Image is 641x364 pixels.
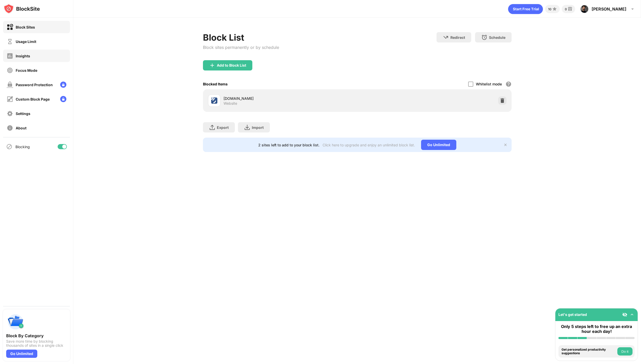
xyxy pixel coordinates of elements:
div: Password Protection [16,83,53,87]
img: time-usage-off.svg [7,38,13,45]
div: Insights [16,54,30,58]
div: Whitelist mode [476,82,502,86]
img: omni-setup-toggle.svg [629,312,635,317]
div: Usage Limit [16,39,36,44]
div: Redirect [450,35,465,40]
div: Get personalized productivity suggestions [562,348,616,355]
div: Block List [203,32,279,43]
div: 10 [548,7,551,11]
div: Click here to upgrade and enjoy an unlimited block list. [323,143,415,147]
button: Do it [617,347,633,356]
img: favicons [211,97,217,104]
div: Add to Block List [217,63,246,67]
img: push-categories.svg [6,313,25,331]
img: password-protection-off.svg [7,82,13,88]
div: Blocked Items [203,82,228,86]
div: [DOMAIN_NAME] [224,96,357,101]
img: eye-not-visible.svg [622,312,627,317]
img: ALV-UjUUOFDrLwiFezn6ZZMwtzIqeMywbklL7d32amjmfaLCbZlkQrKMBpjf37CuBueCE-fQpxvsn_i2wybxELzJ2UJkHINqp... [580,5,589,13]
div: 2 sites left to add to your block list. [258,143,319,147]
div: Block By Category [6,333,67,338]
img: block-on.svg [7,24,13,30]
div: animation [508,4,543,14]
div: Block sites permanently or by schedule [203,45,279,50]
img: points-small.svg [551,6,558,12]
div: Go Unlimited [421,140,456,150]
img: logo-blocksite.svg [4,4,40,14]
img: about-off.svg [7,125,13,131]
div: 0 [565,7,567,11]
div: Website [224,101,237,106]
div: Import [252,125,264,130]
div: Custom Block Page [16,97,50,101]
div: [PERSON_NAME] [592,6,626,12]
img: customize-block-page-off.svg [7,96,13,102]
div: Focus Mode [16,68,37,73]
div: Go Unlimited [6,350,37,358]
div: Save more time by blocking thousands of sites in a single click [6,339,67,348]
img: reward-small.svg [567,6,573,12]
img: lock-menu.svg [60,82,66,88]
div: Settings [16,111,30,116]
img: lock-menu.svg [60,96,66,102]
img: blocking-icon.svg [6,144,12,150]
div: Export [217,125,229,130]
div: About [16,126,26,130]
div: Only 5 steps left to free up an extra hour each day! [558,324,635,334]
div: Block Sites [16,25,35,29]
img: focus-off.svg [7,67,13,74]
div: Schedule [489,35,505,40]
img: x-button.svg [503,143,508,147]
div: Let's get started [558,312,587,317]
img: settings-off.svg [7,110,13,117]
div: Blocking [15,145,30,149]
img: insights-off.svg [7,53,13,59]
